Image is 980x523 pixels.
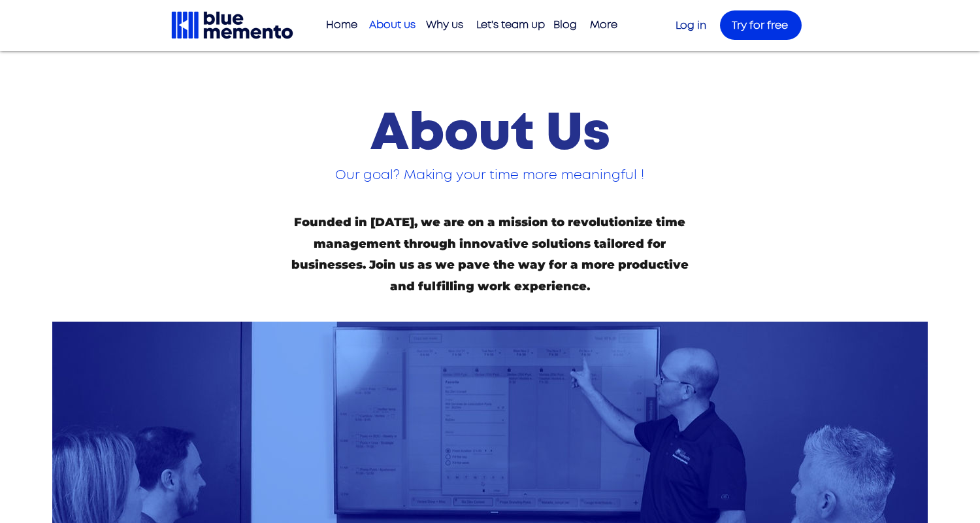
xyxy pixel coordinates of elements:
span: Our goal? Making your time more meaningful ! [335,169,644,182]
p: More [583,14,624,36]
nav: Site [319,14,624,36]
a: Log in [676,20,706,31]
a: Home [319,14,363,36]
span: Founded in [DATE], we are on a mission to revolutionize time management through innovative soluti... [291,215,689,293]
span: About Us [370,108,610,160]
p: About us [363,14,422,36]
a: Blog [547,14,583,36]
img: Blue Memento black logo [170,10,295,41]
p: Let's team up [470,14,551,36]
a: Why us [419,14,470,36]
span: Try for free [732,20,788,31]
p: Home [319,14,364,36]
a: About us [363,14,419,36]
a: Try for free [720,10,802,40]
a: Let's team up [470,14,547,36]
